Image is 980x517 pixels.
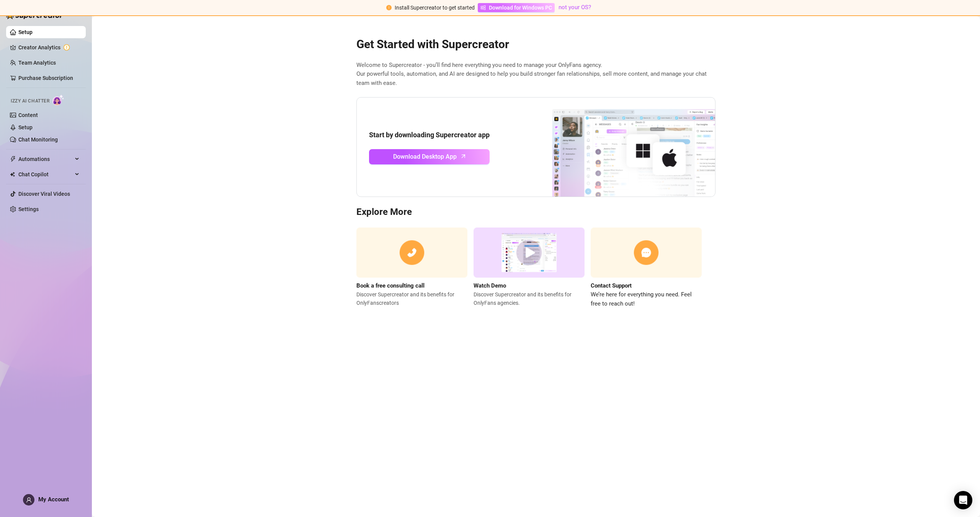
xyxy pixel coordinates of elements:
strong: Start by downloading Supercreator app [369,131,490,139]
strong: Watch Demo [474,282,506,289]
img: AI Chatter [52,94,64,106]
a: Settings [18,206,39,212]
a: Purchase Subscription [18,75,73,81]
span: exclamation-circle [386,5,392,10]
a: Watch DemoDiscover Supercreator and its benefits for OnlyFans agencies. [474,228,585,308]
img: consulting call [356,228,467,278]
h2: Get Started with Supercreator [356,37,715,52]
a: Setup [18,124,33,130]
a: Book a free consulting callDiscover Supercreator and its benefits for OnlyFanscreators [356,228,467,308]
span: Welcome to Supercreator - you’ll find here everything you need to manage your OnlyFans agency. Ou... [356,61,715,88]
img: Chat Copilot [10,172,15,177]
span: We’re here for everything you need. Feel free to reach out! [591,290,702,308]
span: Chat Copilot [18,168,73,180]
span: Discover Supercreator and its benefits for OnlyFans agencies. [474,290,585,307]
span: user [26,497,32,503]
span: windows [480,5,486,10]
a: Download for Windows PC [478,3,555,12]
a: Discover Viral Videos [18,191,70,197]
span: Automations [18,153,73,165]
a: Chat Monitoring [18,137,58,143]
span: My Account [38,496,69,503]
span: Download Desktop App [393,152,457,161]
span: Install Supercreator to get started [395,5,475,11]
div: Open Intercom Messenger [954,491,972,509]
span: arrow-up [459,152,468,161]
strong: Book a free consulting call [356,282,425,289]
img: contact support [591,228,702,278]
a: Setup [18,29,33,35]
img: download app [524,98,715,197]
a: Team Analytics [18,60,56,66]
span: Discover Supercreator and its benefits for OnlyFans creators [356,290,467,307]
a: Content [18,112,38,118]
span: thunderbolt [10,156,16,162]
a: not your OS? [559,4,591,11]
strong: Contact Support [591,282,632,289]
span: Download for Windows PC [489,3,552,12]
h3: Explore More [356,206,715,218]
a: Download Desktop Apparrow-up [369,149,490,164]
span: Izzy AI Chatter [11,98,49,105]
a: Creator Analytics exclamation-circle [18,41,80,54]
img: supercreator demo [474,228,585,278]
